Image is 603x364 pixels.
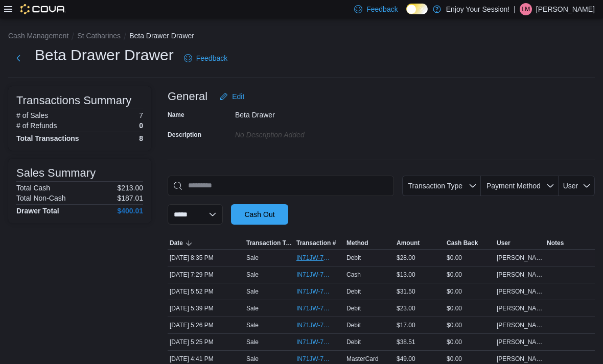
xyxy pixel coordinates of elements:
[522,3,530,15] span: LM
[536,3,595,15] p: [PERSON_NAME]
[346,254,361,262] span: Debit
[16,194,66,202] h6: Total Non-Cash
[497,355,543,363] span: [PERSON_NAME]
[20,4,66,14] img: Cova
[406,4,428,14] input: Dark Mode
[481,176,559,196] button: Payment Method
[246,254,259,262] p: Sale
[246,304,259,312] p: Sale
[397,254,415,262] span: $28.00
[8,32,68,40] button: Cash Management
[296,252,342,264] button: IN71JW-7362575
[294,237,344,249] button: Transaction #
[547,239,564,247] span: Notes
[346,355,379,363] span: MasterCard
[346,271,361,279] span: Cash
[447,239,478,247] span: Cash Back
[497,254,543,262] span: [PERSON_NAME]
[16,134,79,142] h4: Total Transactions
[168,319,244,331] div: [DATE] 5:26 PM
[497,239,511,247] span: User
[346,321,361,329] span: Debit
[246,355,259,363] p: Sale
[168,285,244,298] div: [DATE] 5:52 PM
[216,86,248,107] button: Edit
[16,167,96,179] h3: Sales Summary
[231,204,288,225] button: Cash Out
[168,269,244,281] div: [DATE] 7:29 PM
[446,3,510,15] p: Enjoy Your Session!
[246,271,259,279] p: Sale
[244,209,274,220] span: Cash Out
[168,237,244,249] button: Date
[296,302,342,314] button: IN71JW-7361521
[16,207,59,215] h4: Drawer Total
[232,91,244,102] span: Edit
[408,182,462,190] span: Transaction Type
[296,254,332,262] span: IN71JW-7362575
[246,338,259,346] p: Sale
[35,45,174,65] h1: Beta Drawer Drawer
[246,287,259,296] p: Sale
[16,122,57,130] h6: # of Refunds
[296,287,332,296] span: IN71JW-7361626
[346,239,368,247] span: Method
[445,319,495,331] div: $0.00
[445,237,495,249] button: Cash Back
[8,31,595,43] nav: An example of EuiBreadcrumbs
[296,355,332,363] span: IN71JW-7361171
[563,182,578,190] span: User
[117,207,143,215] h4: $400.01
[296,285,342,298] button: IN71JW-7361626
[296,271,332,279] span: IN71JW-7362202
[296,336,342,348] button: IN71JW-7361437
[397,287,415,296] span: $31.50
[497,271,543,279] span: [PERSON_NAME]
[196,53,227,63] span: Feedback
[497,338,543,346] span: [PERSON_NAME]
[445,252,495,264] div: $0.00
[520,3,532,15] div: Leia Mahoney
[16,184,50,192] h6: Total Cash
[235,127,372,139] div: No Description added
[486,182,541,190] span: Payment Method
[514,3,516,15] p: |
[495,237,545,249] button: User
[246,321,259,329] p: Sale
[168,90,207,103] h3: General
[168,336,244,348] div: [DATE] 5:25 PM
[296,321,332,329] span: IN71JW-7361444
[402,176,481,196] button: Transaction Type
[168,131,201,139] label: Description
[445,285,495,298] div: $0.00
[395,237,445,249] button: Amount
[344,237,395,249] button: Method
[397,321,415,329] span: $17.00
[168,176,394,196] input: This is a search bar. As you type, the results lower in the page will automatically filter.
[346,304,361,312] span: Debit
[397,338,415,346] span: $38.51
[497,304,543,312] span: [PERSON_NAME]
[397,271,415,279] span: $13.00
[235,107,372,119] div: Beta Drawer
[366,4,398,14] span: Feedback
[497,287,543,296] span: [PERSON_NAME]
[497,321,543,329] span: [PERSON_NAME]
[139,111,143,119] p: 7
[8,48,29,68] button: Next
[244,237,294,249] button: Transaction Type
[397,239,420,247] span: Amount
[168,111,184,119] label: Name
[559,176,595,196] button: User
[117,184,143,192] p: $213.00
[168,302,244,314] div: [DATE] 5:39 PM
[545,237,595,249] button: Notes
[296,319,342,331] button: IN71JW-7361444
[117,194,143,202] p: $187.01
[296,269,342,281] button: IN71JW-7362202
[246,239,292,247] span: Transaction Type
[397,355,415,363] span: $49.00
[445,336,495,348] div: $0.00
[346,338,361,346] span: Debit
